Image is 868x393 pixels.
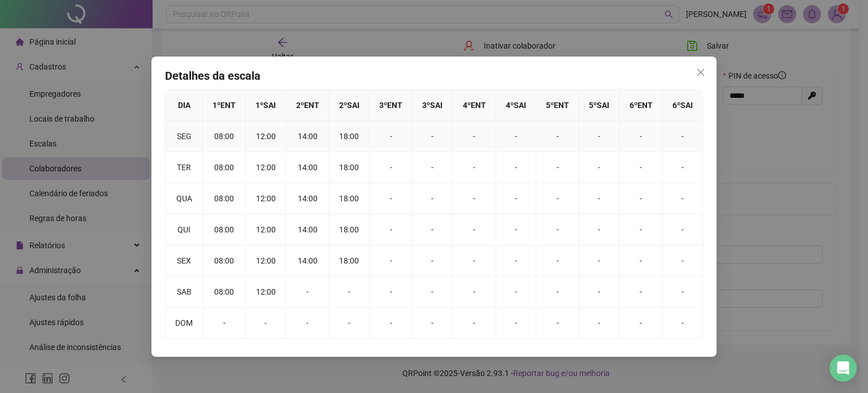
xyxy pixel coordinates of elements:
td: - [619,245,662,277]
td: DOM [166,308,203,339]
span: close [696,68,705,77]
th: 1 º [246,90,286,121]
td: - [370,121,413,152]
td: 14:00 [286,245,329,277]
th: 3 º [413,90,453,121]
td: QUA [166,183,203,214]
th: 4 º [453,90,496,121]
td: - [370,214,413,245]
td: 08:00 [203,214,246,245]
td: - [453,245,496,277]
td: - [663,308,703,339]
span: ENT [554,101,569,110]
th: 6 º [619,90,662,121]
th: 5 º [579,90,619,121]
td: 14:00 [286,214,329,245]
td: 18:00 [329,245,370,277]
td: - [286,308,329,339]
td: - [413,121,453,152]
td: - [663,245,703,277]
td: 08:00 [203,121,246,152]
th: 2 º [329,90,370,121]
td: - [579,245,619,277]
td: - [370,152,413,183]
span: SAI [597,101,609,110]
td: - [496,214,536,245]
h4: Detalhes da escala [165,68,703,84]
td: - [453,277,496,308]
td: - [663,277,703,308]
td: - [619,308,662,339]
span: ENT [387,101,402,110]
span: SAI [514,101,526,110]
td: SEG [166,121,203,152]
td: - [496,245,536,277]
td: - [536,308,579,339]
td: - [370,277,413,308]
td: 08:00 [203,245,246,277]
span: SAI [680,101,693,110]
td: - [413,152,453,183]
td: - [496,308,536,339]
span: DIA [178,101,190,110]
td: - [536,277,579,308]
td: - [579,277,619,308]
td: SAB [166,277,203,308]
div: Open Intercom Messenger [830,355,857,382]
span: ENT [220,101,236,110]
td: - [496,183,536,214]
td: - [413,245,453,277]
td: - [329,277,370,308]
td: - [663,183,703,214]
td: - [286,277,329,308]
td: - [536,245,579,277]
td: SEX [166,245,203,277]
td: 18:00 [329,214,370,245]
td: - [246,308,286,339]
th: 3 º [370,90,413,121]
td: 12:00 [246,183,286,214]
td: - [579,214,619,245]
td: - [413,183,453,214]
td: 08:00 [203,277,246,308]
td: - [579,152,619,183]
td: 18:00 [329,183,370,214]
td: 08:00 [203,183,246,214]
td: - [536,214,579,245]
td: - [579,183,619,214]
td: - [663,121,703,152]
td: - [663,214,703,245]
td: - [413,308,453,339]
td: - [619,121,662,152]
td: 12:00 [246,214,286,245]
td: - [370,183,413,214]
td: 08:00 [203,152,246,183]
td: - [536,183,579,214]
td: 12:00 [246,152,286,183]
td: - [619,152,662,183]
span: ENT [304,101,319,110]
td: - [203,308,246,339]
span: ENT [471,101,486,110]
td: - [579,121,619,152]
td: - [453,183,496,214]
span: SAI [347,101,359,110]
td: - [370,245,413,277]
td: - [496,121,536,152]
td: - [536,152,579,183]
td: - [536,121,579,152]
td: 18:00 [329,121,370,152]
th: 1 º [203,90,246,121]
td: - [329,308,370,339]
td: QUI [166,214,203,245]
th: 5 º [536,90,579,121]
td: - [579,308,619,339]
th: 6 º [663,90,703,121]
td: - [663,152,703,183]
td: 14:00 [286,152,329,183]
td: - [496,152,536,183]
th: 4 º [496,90,536,121]
td: 12:00 [246,277,286,308]
td: - [453,121,496,152]
td: - [453,152,496,183]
